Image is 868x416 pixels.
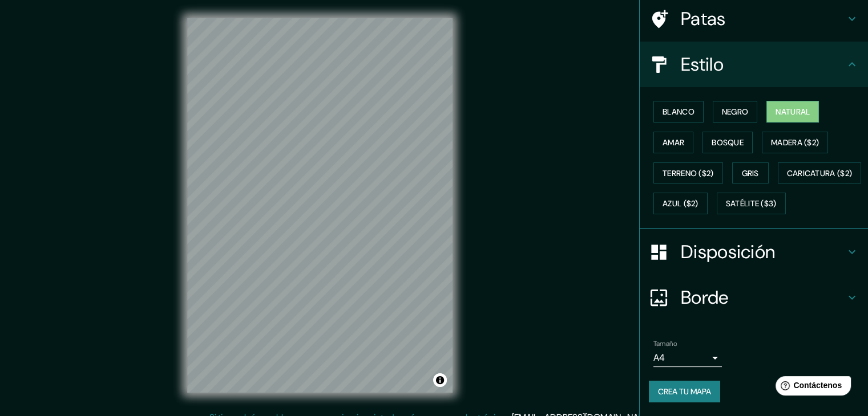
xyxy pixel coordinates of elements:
font: Satélite ($3) [726,199,777,209]
button: Negro [713,101,758,123]
font: Blanco [663,107,695,117]
font: Negro [722,107,749,117]
button: Terreno ($2) [653,162,723,184]
font: Terreno ($2) [663,168,714,178]
font: Bosque [712,137,744,148]
button: Azul ($2) [653,193,708,214]
font: Madera ($2) [771,137,819,148]
button: Activar o desactivar atribución [433,373,447,387]
button: Amar [653,132,693,153]
font: A4 [653,352,665,364]
iframe: Lanzador de widgets de ayuda [766,372,855,403]
font: Gris [742,168,759,178]
font: Natural [776,107,810,117]
button: Satélite ($3) [717,193,786,214]
div: Estilo [640,42,868,87]
font: Estilo [681,52,724,76]
font: Amar [663,137,684,148]
div: A4 [653,349,722,367]
canvas: Mapa [187,18,453,393]
button: Crea tu mapa [649,381,720,402]
font: Patas [681,7,726,31]
button: Bosque [703,132,753,153]
font: Tamaño [653,339,677,348]
font: Disposición [681,240,775,264]
button: Blanco [653,101,704,123]
div: Borde [640,275,868,320]
button: Gris [732,162,769,184]
button: Natural [766,101,819,123]
div: Disposición [640,229,868,275]
font: Azul ($2) [663,199,699,209]
button: Caricatura ($2) [778,162,862,184]
font: Crea tu mapa [658,386,711,397]
button: Madera ($2) [762,132,828,153]
font: Borde [681,286,729,309]
font: Caricatura ($2) [787,168,853,178]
